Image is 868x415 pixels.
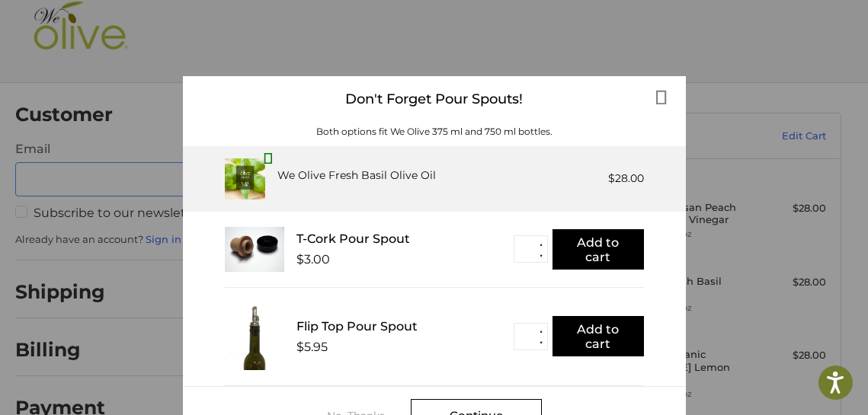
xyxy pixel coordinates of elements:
[225,227,284,272] img: T_Cork__22625.1711686153.233.225.jpg
[175,20,194,38] button: Open LiveChat chat widget
[296,319,514,334] div: Flip Top Pour Spout
[553,229,644,270] button: Add to cart
[536,250,547,261] button: ▼
[183,125,686,139] div: Both options fit We Olive 375 ml and 750 ml bottles.
[296,252,330,267] div: $3.00
[553,316,644,356] button: Add to cart
[277,168,436,184] div: We Olive Fresh Basil Olive Oil
[536,337,547,349] button: ▼
[608,171,644,187] div: $28.00
[536,326,547,337] button: ▲
[296,340,328,354] div: $5.95
[21,23,172,35] p: We're away right now. Please check back later!
[536,238,547,250] button: ▲
[225,303,284,370] img: FTPS_bottle__43406.1705089544.233.225.jpg
[742,374,868,415] iframe: Google Customer Reviews
[183,76,686,123] div: Don't Forget Pour Spouts!
[296,231,514,246] div: T-Cork Pour Spout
